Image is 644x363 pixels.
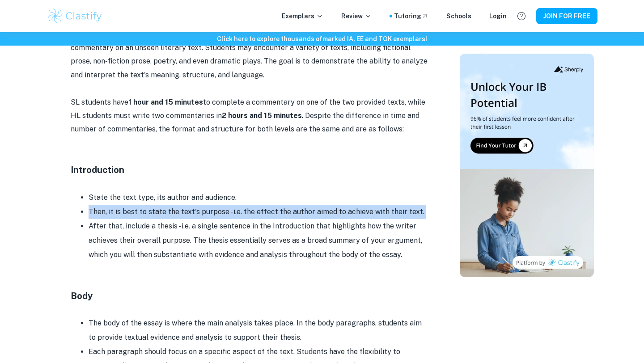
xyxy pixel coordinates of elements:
li: Then, it is best to state the text's purpose - i.e. the effect the author aimed to achieve with t... [89,205,428,219]
a: Login [489,11,507,21]
h6: Click here to explore thousands of marked IA, EE and TOK exemplars ! [2,34,642,44]
p: Exemplars [282,11,323,21]
button: Help and Feedback [514,8,529,24]
button: JOIN FOR FREE [536,8,597,24]
strong: Introduction [71,165,124,175]
p: SL students have to complete a commentary on one of the two provided texts, while HL students mus... [71,96,428,136]
li: The body of the essay is where the main analysis takes place. In the body paragraphs, students ai... [89,316,428,345]
h4: Body [71,289,428,303]
p: Review [341,11,372,21]
p: The English A: Literature Paper 1 is a where students are required to write a commentary on an un... [71,28,428,82]
a: Tutoring [394,11,428,21]
img: Thumbnail [460,54,594,277]
img: Clastify logo [47,7,103,25]
strong: 1 hour and 15 minutes [128,98,203,106]
a: Schools [446,11,471,21]
li: After that, include a thesis - i.e. a single sentence in the Introduction that highlights how the... [89,219,428,262]
li: State the text type, its author and audience. [89,190,428,205]
strong: 2 hours and 15 minutes [222,111,302,120]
